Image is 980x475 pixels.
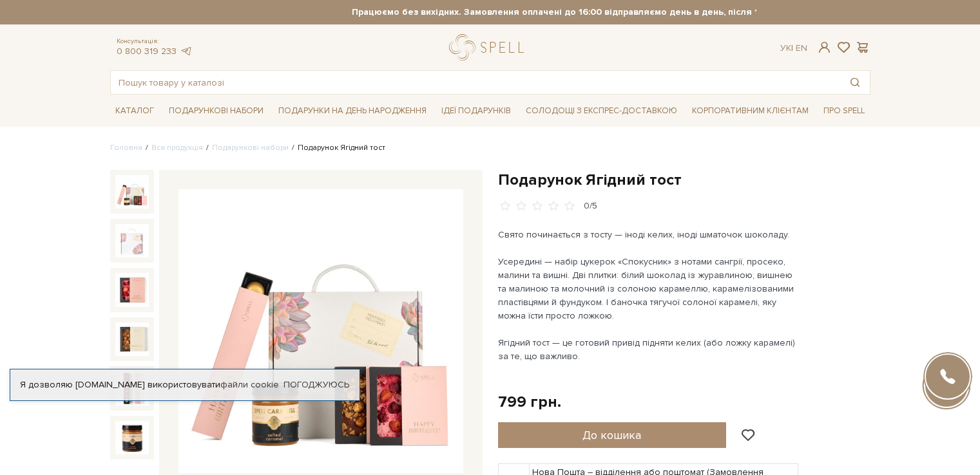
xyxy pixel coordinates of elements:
span: До кошика [582,428,641,442]
img: Подарунок Ягідний тост [115,224,149,257]
div: Ук [780,42,807,54]
span: Про Spell [818,101,870,121]
img: Подарунок Ягідний тост [115,421,149,454]
div: Ягідний тост — це готовий привід підняти келих (або ложку карамелі) за те, що важливо. [498,336,800,363]
span: Консультація: [117,37,193,46]
a: Корпоративним клієнтам [687,100,814,122]
button: До кошика [498,422,727,448]
a: 0 800 319 233 [117,46,177,57]
img: Подарунок Ягідний тост [115,175,149,209]
input: Пошук товару у каталозі [111,71,840,94]
span: Ідеї подарунків [436,101,516,121]
a: En [796,42,807,53]
a: Вся продукція [151,143,203,153]
div: Усередині — набір цукерок «Спокусник» з нотами сангрії, просеко, малини та вишні. Дві плитки: біл... [498,255,800,322]
span: Подарунки на День народження [273,101,432,121]
a: telegram [180,46,193,57]
div: 0/5 [584,200,597,212]
span: | [791,42,793,53]
div: Свято починається з тосту — іноді келих, іноді шматочок шоколаду. [498,228,800,241]
a: Головна [110,143,142,153]
span: Подарункові набори [164,101,269,121]
a: файли cookie [220,379,279,390]
a: Погоджуюсь [283,379,349,391]
img: Подарунок Ягідний тост [115,273,149,306]
button: Пошук товару у каталозі [840,71,870,94]
div: 799 грн. [498,392,561,412]
a: logo [449,34,530,61]
h1: Подарунок Ягідний тост [498,170,870,190]
img: Подарунок Ягідний тост [115,322,149,356]
li: Подарунок Ягідний тост [289,142,385,154]
div: Я дозволяю [DOMAIN_NAME] використовувати [10,379,360,391]
a: Подарункові набори [212,143,289,153]
span: Каталог [110,101,159,121]
a: Солодощі з експрес-доставкою [521,100,682,122]
img: Подарунок Ягідний тост [178,189,463,474]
